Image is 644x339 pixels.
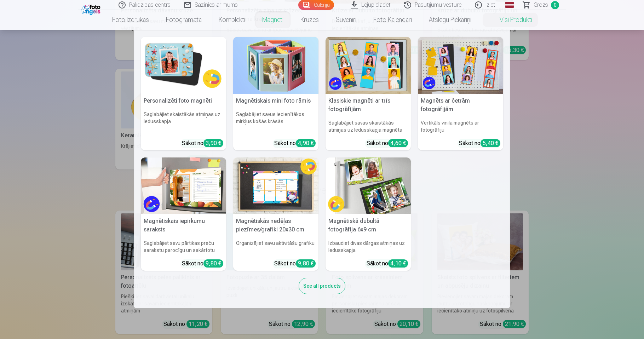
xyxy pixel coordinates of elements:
[292,10,327,30] a: Krūzes
[233,94,318,108] h5: Magnētiskais mini foto rāmis
[141,37,226,94] img: Personalizēti foto magnēti
[233,108,318,136] h6: Saglabājiet savus iecienītākos mirkļus košās krāsās
[418,37,503,150] a: Magnēts ar četrām fotogrāfijāmMagnēts ar četrām fotogrāfijāmVertikāls vinila magnēts ar fotogrāfi...
[420,10,480,30] a: Atslēgu piekariņi
[326,157,411,271] a: Magnētiskā dubultā fotogrāfija 6x9 cmMagnētiskā dubultā fotogrāfija 6x9 cmIzbaudiet divas dārgas ...
[326,237,411,257] h6: Izbaudiet divas dārgas atmiņas uz ledusskapja
[233,157,318,271] a: Magnētiskās nedēļas piezīmes/grafiki 20x30 cmMagnētiskās nedēļas piezīmes/grafiki 20x30 cmOrganiz...
[254,10,292,30] a: Magnēti
[157,10,210,30] a: Fotogrāmata
[326,37,411,94] img: Klasiskie magnēti ar trīs fotogrāfijām
[299,282,345,289] a: See all products
[480,10,541,30] a: Visi produkti
[326,157,411,214] img: Magnētiskā dubultā fotogrāfija 6x9 cm
[274,139,316,148] div: Sākot no
[388,259,408,268] div: 4,10 €
[326,214,411,237] h5: Magnētiskā dubultā fotogrāfija 6x9 cm
[141,37,226,150] a: Personalizēti foto magnētiPersonalizēti foto magnētiSaglabājiet skaistākās atmiņas uz ledusskapja...
[203,259,223,268] div: 9,80 €
[326,116,411,136] h6: Saglabājiet savas skaistākās atmiņas uz ledusskapja magnēta
[418,116,503,136] h6: Vertikāls vinila magnēts ar fotogrāfiju
[367,139,408,148] div: Sākot no
[296,259,316,268] div: 9,80 €
[233,37,318,150] a: Magnētiskais mini foto rāmisMagnētiskais mini foto rāmisSaglabājiet savus iecienītākos mirkļus ko...
[326,94,411,116] h5: Klasiskie magnēti ar trīs fotogrāfijām
[233,37,318,94] img: Magnētiskais mini foto rāmis
[141,237,226,257] h6: Saglabājiet savu pārtikas preču sarakstu parocīgu un sakārtotu
[326,37,411,150] a: Klasiskie magnēti ar trīs fotogrāfijāmKlasiskie magnēti ar trīs fotogrāfijāmSaglabājiet savas ska...
[81,3,102,15] img: /fa1
[141,157,226,271] a: Magnētiskais iepirkumu sarakstsMagnētiskais iepirkumu sarakstsSaglabājiet savu pārtikas preču sar...
[367,259,408,268] div: Sākot no
[233,214,318,237] h5: Magnētiskās nedēļas piezīmes/grafiki 20x30 cm
[388,139,408,147] div: 4,60 €
[418,37,503,94] img: Magnēts ar četrām fotogrāfijām
[141,108,226,136] h6: Saglabājiet skaistākās atmiņas uz ledusskapja
[182,259,223,268] div: Sākot no
[182,139,223,148] div: Sākot no
[299,278,345,294] div: See all products
[141,214,226,237] h5: Magnētiskais iepirkumu saraksts
[534,1,548,9] span: Grozs
[203,139,223,147] div: 3,90 €
[233,237,318,257] h6: Organizējiet savu aktivitāšu grafiku
[104,10,157,30] a: Foto izdrukas
[210,10,254,30] a: Komplekti
[365,10,420,30] a: Foto kalendāri
[481,139,500,147] div: 5,40 €
[418,94,503,116] h5: Magnēts ar četrām fotogrāfijām
[274,259,316,268] div: Sākot no
[327,10,365,30] a: Suvenīri
[459,139,500,148] div: Sākot no
[141,157,226,214] img: Magnētiskais iepirkumu saraksts
[233,157,318,214] img: Magnētiskās nedēļas piezīmes/grafiki 20x30 cm
[551,1,559,9] span: 0
[296,139,316,147] div: 4,90 €
[141,94,226,108] h5: Personalizēti foto magnēti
